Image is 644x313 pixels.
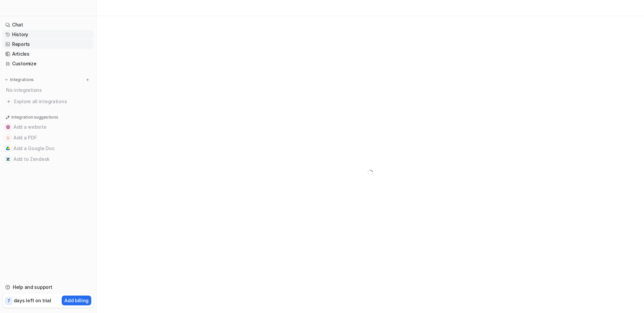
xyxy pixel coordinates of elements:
img: Add a website [6,125,10,129]
img: expand menu [4,77,9,82]
a: Reports [3,40,94,49]
img: Add a Google Doc [6,146,10,150]
a: Help and support [3,283,94,292]
button: Add a PDFAdd a PDF [3,132,94,143]
span: Explore all integrations [14,96,91,107]
div: No integrations [4,84,94,96]
img: menu_add.svg [85,77,90,82]
p: days left on trial [14,297,51,304]
a: Explore all integrations [3,97,94,106]
p: Integration suggestions [11,114,58,120]
button: Integrations [3,76,36,83]
a: Articles [3,49,94,59]
p: 7 [7,298,10,304]
img: Add a PDF [6,136,10,140]
img: explore all integrations [5,98,12,105]
a: Chat [3,20,94,29]
a: Customize [3,59,94,68]
button: Add to ZendeskAdd to Zendesk [3,154,94,165]
a: History [3,30,94,39]
button: Add billing [62,296,91,305]
button: Add a websiteAdd a website [3,122,94,132]
img: Add to Zendesk [6,157,10,161]
p: Add billing [64,297,89,304]
p: Integrations [10,77,34,82]
button: Add a Google DocAdd a Google Doc [3,143,94,154]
